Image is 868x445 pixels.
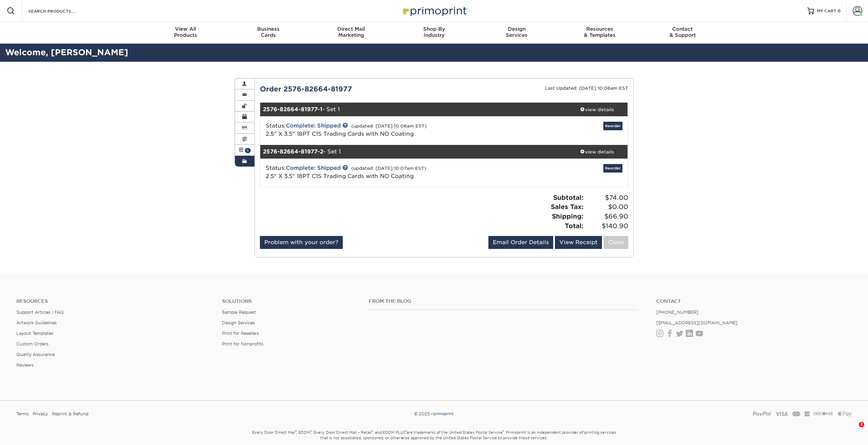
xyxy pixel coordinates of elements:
[16,331,53,336] a: Layout Templates
[475,26,558,38] div: Services
[295,430,296,433] sup: ®
[586,193,628,203] span: $74.00
[255,84,444,94] div: Order 2576-82664-81977
[603,164,622,173] a: Reorder
[286,122,341,129] a: Complete: Shipped
[222,331,259,336] a: Print for Resellers
[567,106,628,113] div: view details
[656,298,852,304] a: Contact
[555,236,602,249] a: View Receipt
[310,430,311,433] sup: ®
[351,166,426,171] small: (updated: [DATE] 10:07am EST)
[656,310,698,315] a: [PHONE_NUMBER]
[400,3,468,18] img: Primoprint
[245,148,251,153] span: 1
[503,430,504,433] sup: ®
[310,22,393,44] a: Direct MailMarketing
[641,22,724,44] a: Contact& Support
[227,26,310,32] span: Business
[558,22,641,44] a: Resources& Templates
[369,298,638,304] h4: From the Blog
[16,352,55,357] a: Quality Assurance
[227,22,310,44] a: BusinessCards
[16,409,29,419] a: Terms
[286,165,341,171] a: Complete: Shipped
[567,148,628,155] div: view details
[475,22,558,44] a: DesignServices
[372,430,373,433] sup: ®
[222,341,263,346] a: Print for Nonprofits
[393,22,475,44] a: Shop ByIndustry
[553,194,584,201] strong: Subtotal:
[261,164,505,180] div: Status:
[603,122,622,130] a: Reorder
[263,148,323,155] strong: 2576-82664-81977-2
[586,212,628,221] span: $66.90
[567,145,628,159] a: view details
[227,26,310,38] div: Cards
[293,409,575,419] div: © 2025
[656,320,738,325] a: [EMAIL_ADDRESS][DOMAIN_NAME]
[266,173,414,179] a: 2.5" X 3.5" 18PT C1S Trading Cards with NO Coating
[28,7,94,15] input: SEARCH PRODUCTS.....
[551,203,584,210] strong: Sales Tax:
[430,411,454,416] img: Primoprint
[144,22,227,44] a: View AllProducts
[545,86,628,91] small: Last Updated: [DATE] 10:06am EST
[817,8,836,14] span: MY CART
[586,221,628,231] span: $140.90
[393,26,475,38] div: Industry
[558,26,641,38] div: & Templates
[33,409,48,419] a: Privacy
[222,310,256,315] a: Sample Request
[552,212,584,220] strong: Shipping:
[565,222,584,229] strong: Total:
[144,26,227,32] span: View All
[310,26,393,32] span: Direct Mail
[351,123,427,129] small: (updated: [DATE] 10:06am EST)
[266,131,414,137] a: 2.5" X 3.5" 18PT C1S Trading Cards with NO Coating
[263,106,322,113] strong: 2576-82664-81977-1
[222,320,255,325] a: Design Services
[859,422,864,427] span: 2
[16,362,33,368] a: Reviews
[641,26,724,38] div: & Support
[475,26,558,32] span: Design
[16,320,57,325] a: Artwork Guidelines
[222,298,358,304] h4: Solutions
[261,122,505,138] div: Status:
[310,26,393,38] div: Marketing
[16,298,212,304] h4: Resources
[16,341,48,346] a: Custom Orders
[641,26,724,32] span: Contact
[52,409,88,419] a: Reprint & Refund
[845,422,861,438] iframe: Intercom live chat
[235,145,255,155] a: 1
[488,236,553,249] a: Email Order Details
[567,103,628,116] a: view details
[260,145,567,159] div: - Set 1
[586,202,628,212] span: $0.00
[604,236,628,249] a: Close
[558,26,641,32] span: Resources
[838,9,841,13] span: 0
[260,236,343,249] a: Problem with your order?
[16,310,64,315] a: Support Articles | FAQ
[144,26,227,38] div: Products
[260,103,567,116] div: - Set 1
[406,430,407,433] sup: ®
[393,26,475,32] span: Shop By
